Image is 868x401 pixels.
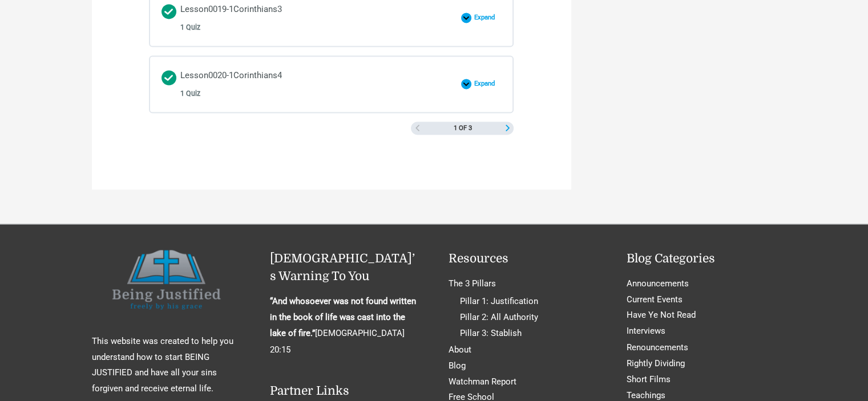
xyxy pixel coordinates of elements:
[627,278,689,289] a: Announcements
[461,13,502,23] button: Expand
[627,390,665,400] a: Teachings
[449,278,496,289] a: The 3 Pillars
[162,4,176,19] div: Completed
[627,358,685,368] a: Rightly Dividing
[627,342,688,352] a: Renouncements
[460,296,538,306] a: Pillar 1: Justification
[449,376,516,386] a: Watchman Report
[449,250,599,268] h2: Resources
[180,68,282,100] div: Lesson0020-1Corinthians4
[162,2,455,34] a: Completed Lesson0019-1Corinthians3 1 Quiz
[460,312,538,322] a: Pillar 2: All Authority
[270,296,416,338] strong: “And whosoever was not found written in the book of life was cast into the lake of fire.”
[471,80,502,88] span: Expand
[504,125,511,132] a: Next Page
[270,382,420,400] h2: Partner Links
[627,310,696,320] a: Have Ye Not Read
[627,250,777,268] h2: Blog Categories
[180,23,200,31] span: 1 Quiz
[92,333,242,396] p: This website was created to help you understand how to start BEING JUSTIFIED and have all your si...
[270,250,420,286] h2: [DEMOGRAPHIC_DATA]’s Warning To You
[471,14,502,22] span: Expand
[180,2,282,34] div: Lesson0019-1Corinthians3
[449,344,471,354] a: About
[180,90,200,98] span: 1 Quiz
[453,125,471,131] span: 1 of 3
[627,294,683,305] a: Current Events
[627,374,671,384] a: Short Films
[162,68,455,100] a: Completed Lesson0020-1Corinthians4 1 Quiz
[270,294,420,357] p: [DEMOGRAPHIC_DATA] 20:15
[460,328,522,338] a: Pillar 3: Stablish
[162,70,176,85] div: Completed
[449,360,466,370] a: Blog
[627,326,665,336] a: Interviews
[461,79,502,89] button: Expand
